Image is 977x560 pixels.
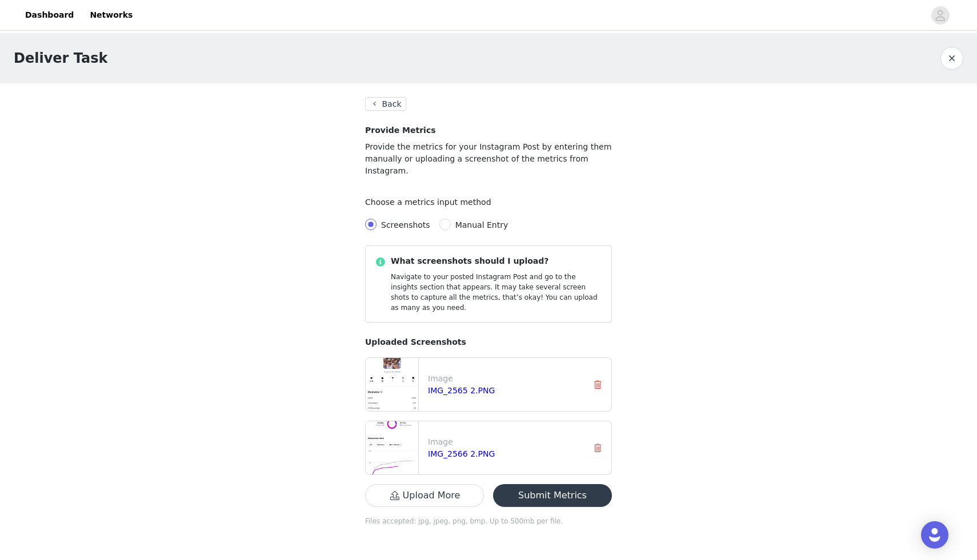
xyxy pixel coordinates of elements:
img: file [366,358,418,411]
button: Upload More [365,484,484,507]
p: Image [428,373,579,385]
a: Networks [83,2,139,28]
button: Submit Metrics [493,484,612,507]
div: avatar [935,6,946,25]
button: Back [365,97,406,111]
p: Image [428,436,579,448]
span: Screenshots [381,220,430,229]
label: Choose a metrics input method [365,198,497,207]
p: Navigate to your posted Instagram Post and go to the insights section that appears. It may take s... [391,272,602,313]
a: IMG_2566 2.PNG [428,449,495,458]
p: Uploaded Screenshots [365,336,612,348]
p: What screenshots should I upload? [391,255,602,267]
span: Upload More [365,491,484,501]
h4: Provide Metrics [365,124,612,136]
span: Manual Entry [455,220,508,229]
img: file [366,421,418,474]
p: Files accepted: jpg, jpeg, png, bmp. Up to 500mb per file. [365,516,612,526]
p: Provide the metrics for your Instagram Post by entering them manually or uploading a screenshot o... [365,141,612,177]
div: Open Intercom Messenger [921,521,948,549]
a: Dashboard [18,2,81,28]
a: IMG_2565 2.PNG [428,386,495,395]
h1: Deliver Task [14,48,107,69]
